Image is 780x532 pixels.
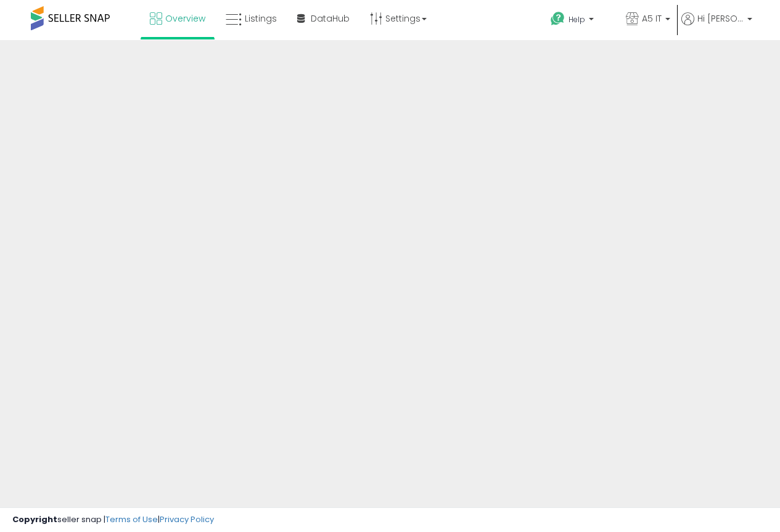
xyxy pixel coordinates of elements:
div: seller snap | | [12,514,214,526]
span: Overview [165,12,205,25]
a: Hi [PERSON_NAME] [681,12,752,40]
a: Privacy Policy [160,514,214,525]
a: Help [541,2,615,40]
strong: Copyright [12,514,57,525]
span: Help [569,14,585,25]
span: Hi [PERSON_NAME] [697,12,744,25]
i: Get Help [550,11,565,27]
span: Listings [245,12,277,25]
a: Terms of Use [105,514,158,525]
span: A5 IT [642,12,662,25]
span: DataHub [311,12,350,25]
